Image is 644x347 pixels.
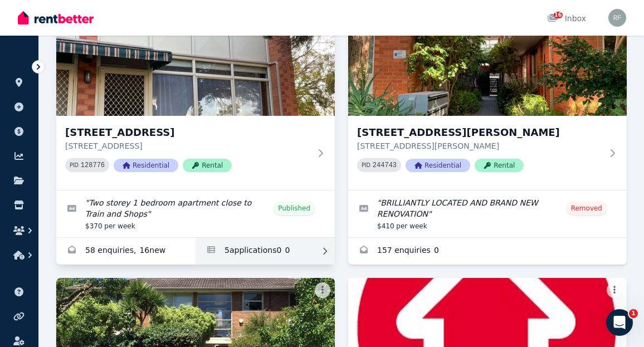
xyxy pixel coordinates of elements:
[183,159,232,172] span: Rental
[81,162,105,169] code: 128776
[373,162,397,169] code: 244743
[56,238,196,265] a: Enquiries for 1/375 Neerim Road, Carnegie
[196,238,335,265] a: Applications for 1/375 Neerim Road, Carnegie
[406,159,470,172] span: Residential
[315,282,330,298] button: More options
[348,9,627,116] img: 4/3 Huntly Street, Glen Huntly
[18,9,94,26] img: RentBetter
[357,140,602,151] p: [STREET_ADDRESS][PERSON_NAME]
[348,238,627,265] a: Enquiries for 4/3 Huntly Street, Glen Huntly
[348,9,627,190] a: 4/3 Huntly Street, Glen Huntly[STREET_ADDRESS][PERSON_NAME][STREET_ADDRESS][PERSON_NAME]PID 24474...
[362,162,370,168] small: PID
[56,190,335,237] a: Edit listing: Two storey 1 bedroom apartment close to Train and Shops
[607,282,622,298] button: More options
[606,309,633,336] iframe: Intercom live chat
[9,61,44,69] span: ORGANISE
[547,13,586,24] div: Inbox
[608,9,626,27] img: Richard Fowler
[629,309,638,318] span: 1
[348,190,627,237] a: Edit listing: BRILLIANTLY LOCATED AND BRAND NEW RENOVATION
[114,159,178,172] span: Residential
[357,125,602,140] h3: [STREET_ADDRESS][PERSON_NAME]
[475,159,524,172] span: Rental
[56,9,335,190] a: 1/375 Neerim Road, Carnegie[STREET_ADDRESS][STREET_ADDRESS]PID 128776ResidentialRental
[70,162,79,168] small: PID
[65,140,310,151] p: [STREET_ADDRESS]
[56,9,335,116] img: 1/375 Neerim Road, Carnegie
[65,125,310,140] h3: [STREET_ADDRESS]
[554,12,563,18] span: 16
